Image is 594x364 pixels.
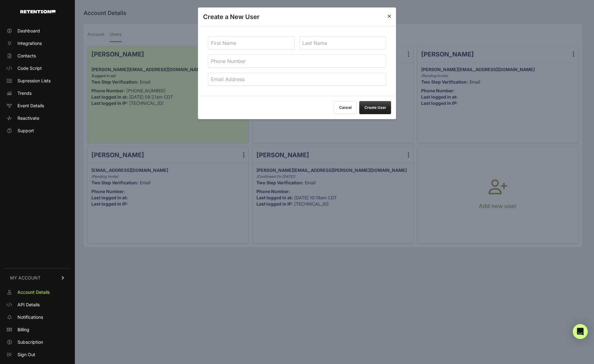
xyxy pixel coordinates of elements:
[17,53,36,59] span: Contacts
[573,324,588,339] div: Open Intercom Messenger
[17,289,50,295] span: Account Details
[203,12,260,21] h3: Create a New User
[17,90,32,96] span: Trends
[4,287,71,297] a: Account Details
[208,36,295,50] input: First Name
[17,65,42,71] span: Code Script
[4,126,71,136] a: Support
[17,339,43,345] span: Subscription
[4,88,71,98] a: Trends
[17,327,29,333] span: Billing
[4,63,71,73] a: Code Script
[4,38,71,48] a: Integrations
[208,55,386,68] input: Phone Number
[17,78,51,84] span: Supression Lists
[17,314,43,320] span: Notifications
[4,268,71,287] a: MY ACCOUNT
[4,325,71,335] a: Billing
[334,101,357,114] button: Cancel
[20,10,56,13] img: Retention.com
[4,51,71,61] a: Contacts
[4,350,71,360] a: Sign Out
[4,76,71,86] a: Supression Lists
[17,40,42,46] span: Integrations
[17,28,40,34] span: Dashboard
[359,101,391,114] button: Create User
[4,113,71,123] a: Reactivate
[17,115,39,121] span: Reactivate
[4,26,71,36] a: Dashboard
[299,36,386,50] input: Last Name
[4,101,71,111] a: Event Details
[4,337,71,347] a: Subscription
[17,302,40,308] span: API Details
[10,275,41,281] span: MY ACCOUNT
[17,352,35,358] span: Sign Out
[17,128,34,134] span: Support
[208,73,386,86] input: Email Address
[17,103,44,109] span: Event Details
[4,312,71,322] a: Notifications
[4,300,71,310] a: API Details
